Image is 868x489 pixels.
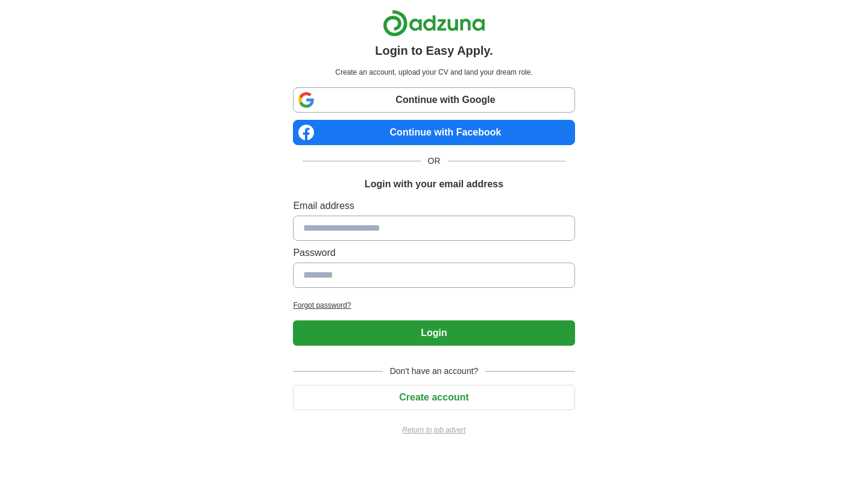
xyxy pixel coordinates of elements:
label: Email address [293,199,574,213]
a: Continue with Google [293,87,574,113]
a: Forgot password? [293,300,574,311]
img: Adzuna logo [383,10,485,37]
a: Continue with Facebook [293,120,574,145]
p: Create an account, upload your CV and land your dream role. [295,67,572,78]
h1: Login to Easy Apply. [375,42,493,60]
span: Don't have an account? [383,365,486,378]
button: Create account [293,385,574,410]
a: Create account [293,392,574,402]
a: Return to job advert [293,425,574,435]
button: Login [293,320,574,346]
span: OR [421,155,448,167]
label: Password [293,246,574,260]
h1: Login with your email address [365,177,503,192]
